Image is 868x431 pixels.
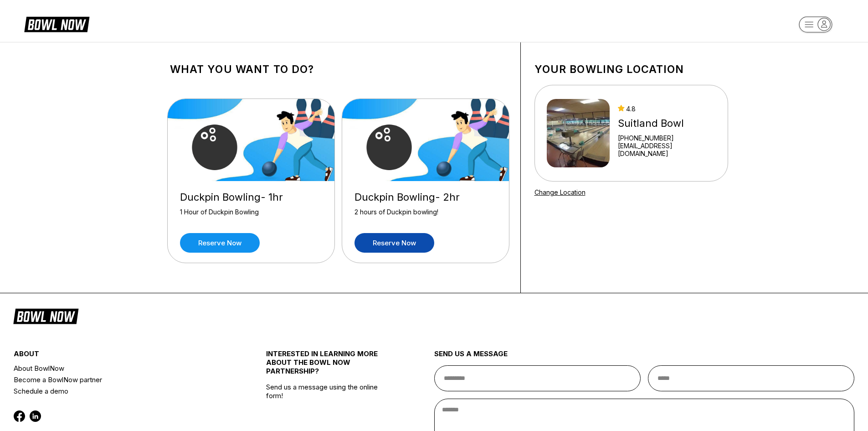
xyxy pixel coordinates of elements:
div: 1 Hour of Duckpin Bowling [180,208,322,224]
img: Suitland Bowl [547,99,610,167]
a: About BowlNow [14,363,224,374]
a: [EMAIL_ADDRESS][DOMAIN_NAME] [618,142,715,157]
a: Change Location [534,188,586,196]
img: Duckpin Bowling- 2hr [342,99,510,181]
div: Suitland Bowl [618,117,715,130]
a: Reserve now [180,233,260,253]
a: Schedule a demo [14,385,224,397]
div: Duckpin Bowling- 2hr [354,191,497,203]
div: send us a message [434,349,855,365]
h1: What you want to do? [170,63,507,76]
div: Duckpin Bowling- 1hr [180,191,322,203]
div: [PHONE_NUMBER] [618,134,715,142]
a: Become a BowlNow partner [14,374,224,385]
div: 2 hours of Duckpin bowling! [354,208,497,224]
div: about [14,349,224,363]
h1: Your bowling location [534,63,728,76]
a: Reserve now [354,233,434,253]
div: INTERESTED IN LEARNING MORE ABOUT THE BOWL NOW PARTNERSHIP? [266,349,392,383]
div: 4.8 [618,105,715,113]
img: Duckpin Bowling- 1hr [168,99,335,181]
